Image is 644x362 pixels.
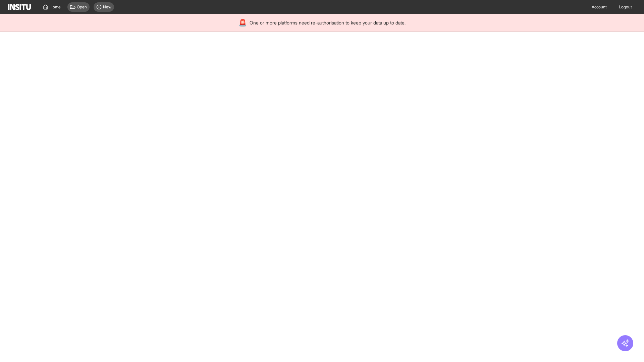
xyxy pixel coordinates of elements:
[250,19,406,26] span: One or more platforms need re-authorisation to keep your data up to date.
[238,18,247,27] div: 🚨
[50,4,61,10] span: Home
[8,4,31,10] img: Logo
[77,4,87,10] span: Open
[103,4,111,10] span: New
